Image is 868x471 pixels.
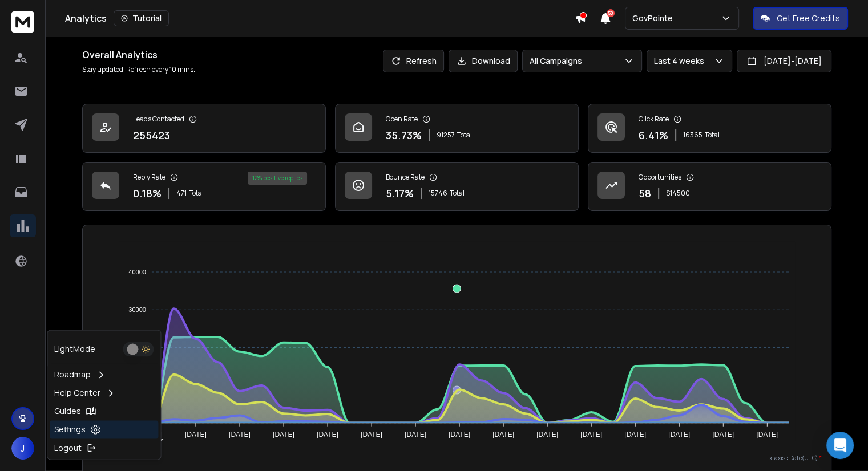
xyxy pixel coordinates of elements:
[666,189,690,198] p: $ 14500
[383,50,444,72] button: Refresh
[639,185,651,201] p: 58
[82,162,326,211] a: Reply Rate0.18%471Total12% positive replies
[580,431,602,438] tspan: [DATE]
[54,442,82,453] p: Logout
[11,437,34,460] button: J
[361,431,382,438] tspan: [DATE]
[141,431,163,438] tspan: [DATE]
[54,424,86,435] p: Settings
[248,172,307,185] div: 12 % positive replies
[405,431,426,438] tspan: [DATE]
[335,162,579,211] a: Bounce Rate5.17%15746Total
[92,454,822,462] p: x-axis : Date(UTC)
[777,13,840,24] p: Get Free Credits
[639,173,681,182] p: Opportunities
[54,369,91,380] p: Roadmap
[54,343,95,355] p: Light Mode
[406,55,437,67] p: Refresh
[50,384,158,402] a: Help Center
[624,431,646,438] tspan: [DATE]
[50,420,158,438] a: Settings
[128,269,146,275] tspan: 40000
[449,431,470,438] tspan: [DATE]
[429,189,447,198] span: 15746
[317,431,338,438] tspan: [DATE]
[588,162,831,211] a: Opportunities58$14500
[753,7,848,30] button: Get Free Credits
[133,185,162,201] p: 0.18 %
[472,55,510,67] p: Download
[185,431,207,438] tspan: [DATE]
[82,65,195,74] p: Stay updated! Refresh every 10 mins.
[668,431,690,438] tspan: [DATE]
[176,189,187,198] span: 471
[449,50,518,72] button: Download
[128,306,146,313] tspan: 30000
[82,48,195,62] h1: Overall Analytics
[756,431,778,438] tspan: [DATE]
[492,431,514,438] tspan: [DATE]
[530,55,587,67] p: All Campaigns
[536,431,558,438] tspan: [DATE]
[737,50,831,72] button: [DATE]-[DATE]
[457,131,472,140] span: Total
[437,131,455,140] span: 91257
[607,9,615,17] span: 50
[50,402,158,420] a: Guides
[335,104,579,153] a: Open Rate35.73%91257Total
[386,115,418,124] p: Open Rate
[639,115,669,124] p: Click Rate
[712,431,734,438] tspan: [DATE]
[386,185,414,201] p: 5.17 %
[229,431,251,438] tspan: [DATE]
[133,127,170,143] p: 255423
[114,10,169,26] button: Tutorial
[82,104,326,153] a: Leads Contacted255423
[450,189,465,198] span: Total
[826,432,854,459] div: Open Intercom Messenger
[133,115,184,124] p: Leads Contacted
[632,13,677,24] p: GovPointe
[654,55,709,67] p: Last 4 weeks
[54,405,81,417] p: Guides
[54,387,100,399] p: Help Center
[65,10,575,26] div: Analytics
[588,104,831,153] a: Click Rate6.41%16365Total
[639,127,668,143] p: 6.41 %
[189,189,204,198] span: Total
[273,431,294,438] tspan: [DATE]
[50,366,158,384] a: Roadmap
[705,131,720,140] span: Total
[683,131,703,140] span: 16365
[133,173,165,182] p: Reply Rate
[386,127,422,143] p: 35.73 %
[386,173,425,182] p: Bounce Rate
